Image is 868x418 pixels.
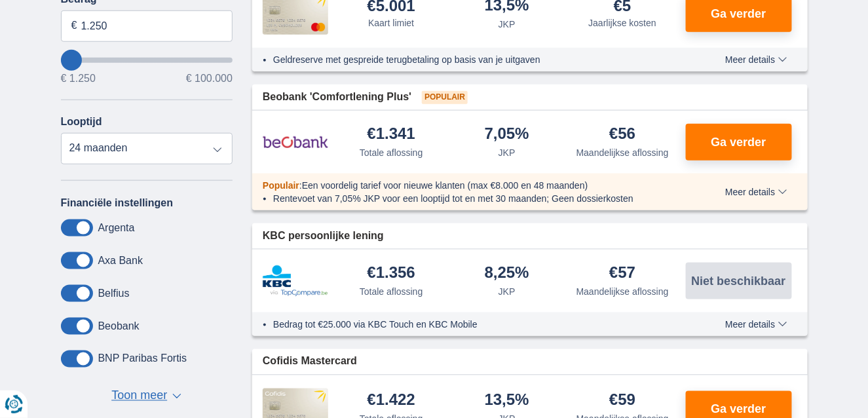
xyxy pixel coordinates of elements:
span: ▼ [172,394,181,399]
span: Meer details [725,55,787,64]
label: Financiële instellingen [61,197,174,209]
label: Belfius [98,288,130,299]
span: Populair [263,180,299,191]
span: KBC persoonlijke lening [263,229,384,244]
button: Meer details [715,319,797,330]
label: Axa Bank [98,255,143,267]
input: wantToBorrow [61,58,233,63]
li: Bedrag tot €25.000 via KBC Touch en KBC Mobile [273,318,677,331]
button: Niet beschikbaar [686,263,792,299]
div: €1.356 [368,265,415,282]
span: Toon meer [111,388,167,405]
label: Beobank [98,320,140,332]
label: Argenta [98,222,135,234]
button: Meer details [715,54,797,65]
span: € 1.250 [61,73,96,84]
button: Meer details [715,187,797,197]
div: €57 [609,265,635,282]
span: Cofidis Mastercard [263,354,357,370]
span: Ga verder [711,8,766,20]
span: € [71,18,77,33]
div: €1.341 [368,126,415,143]
img: product.pl.alt KBC [263,265,328,297]
div: Totale aflossing [360,285,423,298]
span: Niet beschikbaar [691,275,785,287]
div: Kaart limiet [368,16,414,29]
button: Ga verder [686,124,792,161]
img: product.pl.alt Beobank [263,126,328,159]
button: Toon meer ▼ [107,387,185,406]
span: Een voordelig tarief voor nieuwe klanten (max €8.000 en 48 maanden) [302,180,588,191]
span: Populair [422,91,468,104]
li: Geldreserve met gespreide terugbetaling op basis van je uitgaven [273,53,677,66]
span: Ga verder [711,404,766,415]
span: Meer details [725,187,787,197]
div: JKP [499,18,516,31]
div: €1.422 [368,392,415,410]
div: JKP [499,285,516,298]
span: Beobank 'Comfortlening Plus' [263,90,411,105]
div: €59 [609,392,635,410]
label: BNP Paribas Fortis [98,353,187,365]
div: : [252,179,688,192]
span: Ga verder [711,136,766,148]
div: Jaarlijkse kosten [589,16,657,29]
span: € 100.000 [186,73,233,84]
div: 13,5% [485,392,529,410]
div: Maandelijkse aflossing [576,285,669,298]
div: Maandelijkse aflossing [576,146,669,159]
div: 7,05% [485,126,529,143]
li: Rentevoet van 7,05% JKP voor een looptijd tot en met 30 maanden; Geen dossierkosten [273,192,677,205]
div: €56 [609,126,635,143]
div: Totale aflossing [360,146,423,159]
span: Meer details [725,320,787,329]
div: 8,25% [485,265,529,282]
label: Looptijd [61,116,102,128]
div: JKP [499,146,516,159]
